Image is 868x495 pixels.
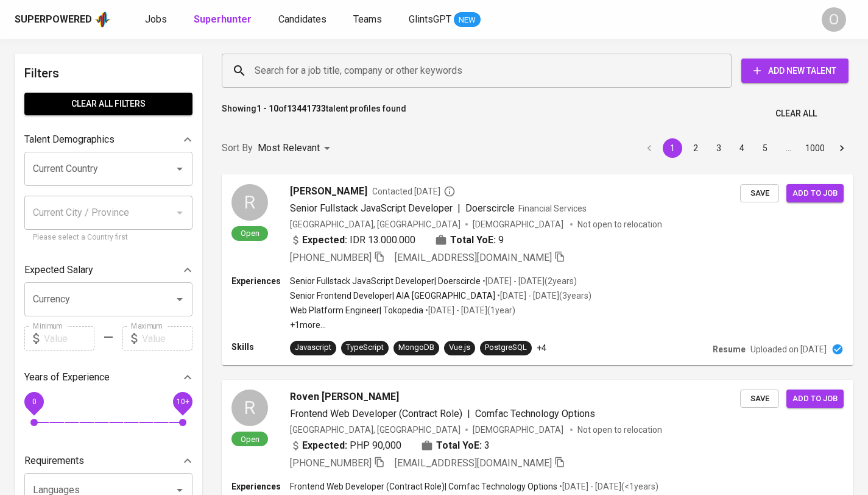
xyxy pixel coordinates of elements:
[24,127,192,152] div: Talent Demographics
[481,275,577,287] p: • [DATE] - [DATE] ( 2 years )
[786,184,844,203] button: Add to job
[171,291,188,308] button: Open
[746,187,773,201] span: Save
[822,7,846,32] div: O
[395,457,552,469] span: [EMAIL_ADDRESS][DOMAIN_NAME]
[741,59,849,83] button: Add New Talent
[290,218,460,230] div: [GEOGRAPHIC_DATA], [GEOGRAPHIC_DATA]
[740,184,779,203] button: Save
[290,390,399,404] span: Roven [PERSON_NAME]
[34,96,183,112] span: Clear All filters
[709,138,729,158] button: Go to page 3
[290,184,367,199] span: [PERSON_NAME]
[732,138,752,158] button: Go to page 4
[518,204,587,213] span: Financial Services
[24,449,192,473] div: Requirements
[786,390,844,408] button: Add to job
[473,424,565,436] span: [DEMOGRAPHIC_DATA]
[290,438,401,453] div: PHP 90,000
[740,390,779,408] button: Save
[24,93,192,115] button: Clear All filters
[746,392,773,406] span: Save
[750,343,827,355] p: Uploaded on [DATE]
[290,408,462,419] span: Frontend Web Developer (Contract Role)
[353,12,384,27] a: Teams
[771,102,822,125] button: Clear All
[663,138,682,158] button: page 1
[290,319,591,331] p: +1 more ...
[832,138,852,158] button: Go to next page
[256,104,278,113] b: 1 - 10
[287,104,326,113] b: 13441733
[94,10,111,29] img: app logo
[778,142,798,154] div: …
[537,342,546,354] p: +4
[24,132,115,147] p: Talent Demographics
[775,106,817,121] span: Clear All
[353,13,382,25] span: Teams
[24,365,192,390] div: Years of Experience
[290,457,372,469] span: [PHONE_NUMBER]
[395,252,552,263] span: [EMAIL_ADDRESS][DOMAIN_NAME]
[231,184,268,221] div: R
[33,232,184,244] p: Please select a Country first
[638,138,853,158] nav: pagination navigation
[498,233,504,247] span: 9
[290,424,460,436] div: [GEOGRAPHIC_DATA], [GEOGRAPHIC_DATA]
[423,304,515,316] p: • [DATE] - [DATE] ( 1 year )
[32,397,36,406] span: 0
[231,390,268,426] div: R
[713,343,746,355] p: Resume
[44,326,94,351] input: Value
[802,138,828,158] button: Go to page 1000
[290,202,453,214] span: Senior Fullstack JavaScript Developer
[15,10,111,29] a: Superpoweredapp logo
[231,341,290,353] p: Skills
[475,408,595,419] span: Comfac Technology Options
[176,397,189,406] span: 10+
[443,185,456,198] svg: By Batam recruiter
[557,480,658,493] p: • [DATE] - [DATE] ( <1 years )
[302,438,347,453] b: Expected:
[457,201,460,216] span: |
[755,138,775,158] button: Go to page 5
[15,13,92,27] div: Superpowered
[222,102,406,125] p: Showing of talent profiles found
[484,438,490,453] span: 3
[398,342,434,354] div: MongoDB
[409,13,451,25] span: GlintsGPT
[495,290,591,302] p: • [DATE] - [DATE] ( 3 years )
[450,233,496,247] b: Total YoE:
[231,275,290,287] p: Experiences
[454,14,481,26] span: NEW
[278,12,329,27] a: Candidates
[142,326,192,351] input: Value
[24,63,192,83] h6: Filters
[24,370,110,385] p: Years of Experience
[465,202,515,214] span: Doerscircle
[436,438,482,453] b: Total YoE:
[171,160,188,177] button: Open
[792,187,838,201] span: Add to job
[24,258,192,282] div: Expected Salary
[792,392,838,406] span: Add to job
[278,13,326,25] span: Candidates
[24,454,84,468] p: Requirements
[473,218,565,230] span: [DEMOGRAPHIC_DATA]
[236,434,264,444] span: Open
[222,141,253,155] p: Sort By
[222,174,853,365] a: ROpen[PERSON_NAME]Contacted [DATE]Senior Fullstack JavaScript Developer|DoerscircleFinancial Serv...
[194,12,254,27] a: Superhunter
[467,407,470,421] span: |
[346,342,384,354] div: TypeScript
[686,138,705,158] button: Go to page 2
[290,304,423,316] p: Web Platform Engineer | Tokopedia
[372,185,456,198] span: Contacted [DATE]
[290,252,372,263] span: [PHONE_NUMBER]
[485,342,527,354] div: PostgreSQL
[295,342,331,354] div: Javascript
[145,12,169,27] a: Jobs
[449,342,470,354] div: Vue.js
[290,233,415,247] div: IDR 13.000.000
[145,13,167,25] span: Jobs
